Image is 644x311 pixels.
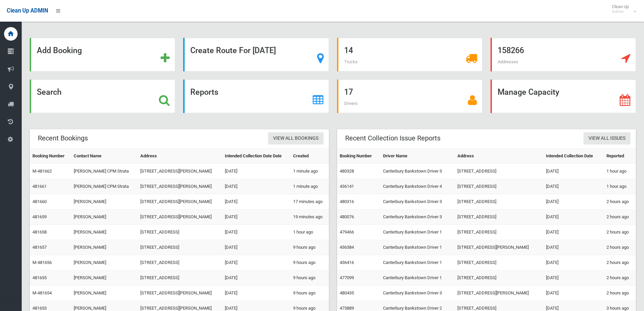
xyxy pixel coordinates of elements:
[583,132,630,145] a: View All Issues
[604,149,636,164] th: Reported
[222,225,290,240] td: [DATE]
[222,286,290,301] td: [DATE]
[337,149,380,164] th: Booking Number
[138,164,222,179] td: [STREET_ADDRESS][PERSON_NAME]
[498,59,518,64] span: Addresses
[455,179,543,194] td: [STREET_ADDRESS]
[290,286,329,301] td: 9 hours ago
[37,87,62,97] strong: Search
[604,255,636,270] td: 2 hours ago
[71,209,138,225] td: [PERSON_NAME]
[32,229,47,235] a: 481658
[455,225,543,240] td: [STREET_ADDRESS]
[71,149,138,164] th: Contact Name
[222,149,290,164] th: Intended Collection Date Date
[491,38,636,71] a: 158266 Addresses
[543,255,604,270] td: [DATE]
[222,240,290,255] td: [DATE]
[340,260,354,265] a: 436416
[455,240,543,255] td: [STREET_ADDRESS][PERSON_NAME]
[455,255,543,270] td: [STREET_ADDRESS]
[455,286,543,301] td: [STREET_ADDRESS][PERSON_NAME]
[455,270,543,286] td: [STREET_ADDRESS]
[380,164,455,179] td: Canterbury Bankstown Driver 3
[32,169,52,174] a: M-481662
[290,240,329,255] td: 9 hours ago
[380,209,455,225] td: Canterbury Bankstown Driver 3
[380,149,455,164] th: Driver Name
[543,286,604,301] td: [DATE]
[138,149,222,164] th: Address
[340,245,354,250] a: 436384
[32,275,47,280] a: 481655
[183,38,329,71] a: Create Route For [DATE]
[337,132,449,145] header: Recent Collection Issue Reports
[604,164,636,179] td: 1 hour ago
[380,194,455,209] td: Canterbury Bankstown Driver 3
[138,225,222,240] td: [STREET_ADDRESS]
[340,275,354,280] a: 477099
[543,179,604,194] td: [DATE]
[543,240,604,255] td: [DATE]
[498,46,524,55] strong: 158266
[290,194,329,209] td: 17 minutes ago
[543,209,604,225] td: [DATE]
[543,164,604,179] td: [DATE]
[380,270,455,286] td: Canterbury Bankstown Driver 1
[222,194,290,209] td: [DATE]
[604,179,636,194] td: 1 hour ago
[344,46,353,55] strong: 14
[138,240,222,255] td: [STREET_ADDRESS]
[30,38,175,71] a: Add Booking
[290,149,329,164] th: Created
[32,184,47,189] a: 481661
[455,194,543,209] td: [STREET_ADDRESS]
[71,194,138,209] td: [PERSON_NAME]
[138,194,222,209] td: [STREET_ADDRESS][PERSON_NAME]
[138,270,222,286] td: [STREET_ADDRESS]
[612,9,629,14] small: Admin
[543,194,604,209] td: [DATE]
[380,286,455,301] td: Canterbury Bankstown Driver 3
[71,225,138,240] td: [PERSON_NAME]
[290,255,329,270] td: 9 hours ago
[7,7,48,14] span: Clean Up ADMIN
[290,270,329,286] td: 9 hours ago
[337,38,482,71] a: 14 Trucks
[455,149,543,164] th: Address
[138,255,222,270] td: [STREET_ADDRESS]
[344,59,358,64] span: Trucks
[604,209,636,225] td: 2 hours ago
[380,179,455,194] td: Canterbury Bankstown Driver 4
[340,199,354,204] a: 480316
[222,179,290,194] td: [DATE]
[380,240,455,255] td: Canterbury Bankstown Driver 1
[222,209,290,225] td: [DATE]
[455,209,543,225] td: [STREET_ADDRESS]
[71,255,138,270] td: [PERSON_NAME]
[71,270,138,286] td: [PERSON_NAME]
[290,209,329,225] td: 19 minutes ago
[340,214,354,219] a: 480076
[37,46,82,55] strong: Add Booking
[455,164,543,179] td: [STREET_ADDRESS]
[604,225,636,240] td: 2 hours ago
[138,286,222,301] td: [STREET_ADDRESS][PERSON_NAME]
[71,164,138,179] td: [PERSON_NAME] CPM Strata
[604,270,636,286] td: 2 hours ago
[30,132,96,145] header: Recent Bookings
[290,164,329,179] td: 1 minute ago
[344,101,358,106] span: Drivers
[30,80,175,113] a: Search
[491,80,636,113] a: Manage Capacity
[604,286,636,301] td: 2 hours ago
[71,240,138,255] td: [PERSON_NAME]
[604,240,636,255] td: 2 hours ago
[609,4,636,14] span: Clean Up
[340,169,354,174] a: 480328
[30,149,71,164] th: Booking Number
[290,179,329,194] td: 1 minute ago
[340,306,354,311] a: 473889
[190,87,218,97] strong: Reports
[222,255,290,270] td: [DATE]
